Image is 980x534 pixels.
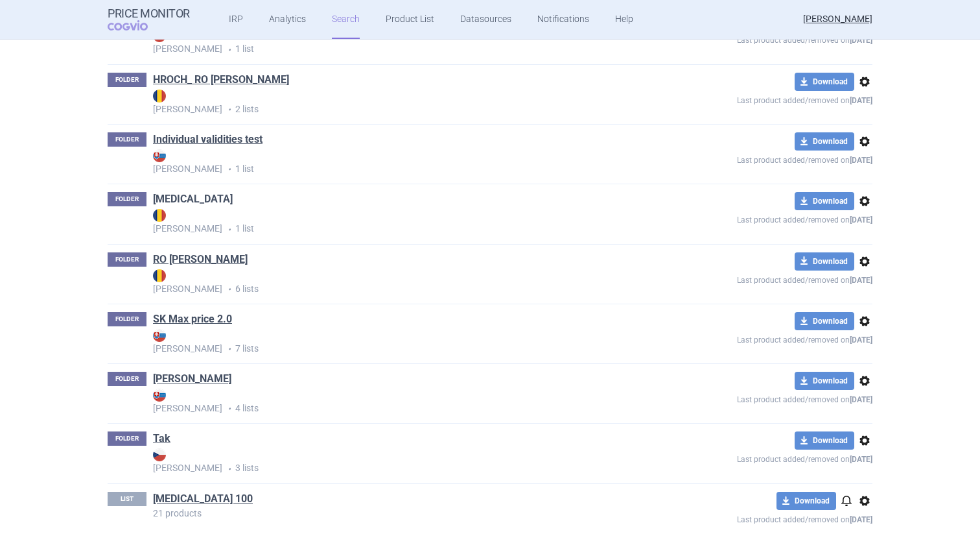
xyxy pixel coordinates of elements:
img: RO [153,269,166,282]
button: Download [795,252,854,271]
h1: RO max price [153,252,248,269]
img: SK [153,149,166,162]
button: Download [795,312,854,330]
a: [MEDICAL_DATA] [153,192,233,206]
strong: [DATE] [850,395,872,404]
h1: Individual validities test [153,132,262,149]
i: • [222,43,235,56]
p: 21 products [153,509,643,518]
p: Last product added/removed on [643,91,872,107]
p: 1 list [153,29,643,56]
strong: [DATE] [850,335,872,345]
a: RO [PERSON_NAME] [153,252,248,267]
i: • [222,343,235,356]
button: Download [776,492,836,510]
button: Download [795,73,854,91]
p: Last product added/removed on [643,510,872,526]
h1: Tak [153,431,170,448]
a: Individual validities test [153,132,262,147]
a: Price MonitorCOGVIO [108,7,190,32]
strong: [PERSON_NAME] [153,269,643,294]
strong: Price Monitor [108,7,190,20]
strong: [DATE] [850,96,872,105]
a: [PERSON_NAME] [153,372,231,386]
p: FOLDER [108,372,146,386]
p: LIST [108,492,146,506]
img: RO [153,209,166,222]
button: Download [795,431,854,450]
strong: [DATE] [850,455,872,464]
strong: [DATE] [850,515,872,524]
img: CZ [153,448,166,461]
strong: [PERSON_NAME] [153,29,643,54]
h1: HROCH_ RO Max Price [153,73,289,90]
p: FOLDER [108,312,146,326]
i: • [222,223,235,236]
p: 6 lists [153,269,643,296]
strong: [PERSON_NAME] [153,90,643,114]
p: Last product added/removed on [643,210,872,226]
p: Last product added/removed on [643,271,872,287]
h1: SK Max price 2.0 [153,312,232,329]
p: 1 list [153,209,643,236]
a: [MEDICAL_DATA] 100 [153,492,253,506]
span: COGVIO [108,20,166,30]
h1: SK price [153,372,231,389]
button: Download [795,132,854,151]
p: 7 lists [153,329,643,356]
a: SK Max price 2.0 [153,312,232,326]
i: • [222,463,235,476]
strong: [PERSON_NAME] [153,448,643,473]
h1: Januvia 100 [153,492,253,509]
a: Tak [153,431,170,446]
p: 3 lists [153,448,643,475]
p: FOLDER [108,252,146,267]
strong: [DATE] [850,276,872,285]
strong: [DATE] [850,215,872,225]
p: FOLDER [108,431,146,446]
p: 2 lists [153,90,643,116]
strong: [PERSON_NAME] [153,389,643,413]
button: Download [795,192,854,210]
img: SK [153,329,166,342]
strong: [DATE] [850,156,872,165]
strong: [PERSON_NAME] [153,329,643,354]
p: Last product added/removed on [643,450,872,466]
p: 4 lists [153,389,643,415]
button: Download [795,372,854,390]
strong: [DATE] [850,36,872,45]
p: FOLDER [108,192,146,206]
p: 1 list [153,149,643,176]
img: SK [153,389,166,402]
i: • [222,402,235,415]
i: • [222,103,235,116]
p: Last product added/removed on [643,390,872,406]
p: Last product added/removed on [643,151,872,167]
strong: [PERSON_NAME] [153,209,643,234]
strong: [PERSON_NAME] [153,149,643,174]
p: FOLDER [108,73,146,87]
p: FOLDER [108,132,146,147]
a: HROCH_ RO [PERSON_NAME] [153,73,289,87]
p: Last product added/removed on [643,330,872,346]
img: RO [153,90,166,103]
i: • [222,283,235,296]
i: • [222,163,235,176]
h1: Jardiance [153,192,233,209]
